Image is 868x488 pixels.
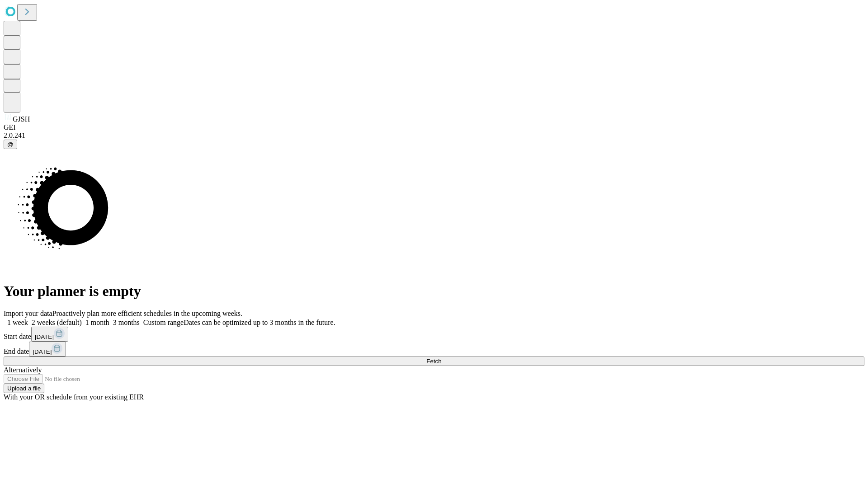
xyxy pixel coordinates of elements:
button: @ [4,140,17,149]
span: Import your data [4,310,52,317]
span: With your OR schedule from your existing EHR [4,393,144,401]
button: [DATE] [29,342,66,357]
div: 2.0.241 [4,131,864,140]
span: 1 week [7,319,28,326]
span: 1 month [85,319,109,326]
button: [DATE] [31,327,68,342]
span: Fetch [426,358,441,365]
button: Upload a file [4,384,44,393]
h1: Your planner is empty [4,283,864,300]
span: [DATE] [35,333,54,340]
span: Proactively plan more efficient schedules in the upcoming weeks. [52,310,242,317]
div: End date [4,342,864,357]
div: Start date [4,327,864,342]
button: Fetch [4,357,864,366]
span: Alternatively [4,366,42,374]
span: 3 months [113,319,140,326]
span: [DATE] [33,348,52,355]
div: GEI [4,123,864,131]
span: Dates can be optimized up to 3 months in the future. [184,319,335,326]
span: @ [7,141,14,148]
span: GJSH [13,115,30,123]
span: 2 weeks (default) [32,319,82,326]
span: Custom range [143,319,184,326]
